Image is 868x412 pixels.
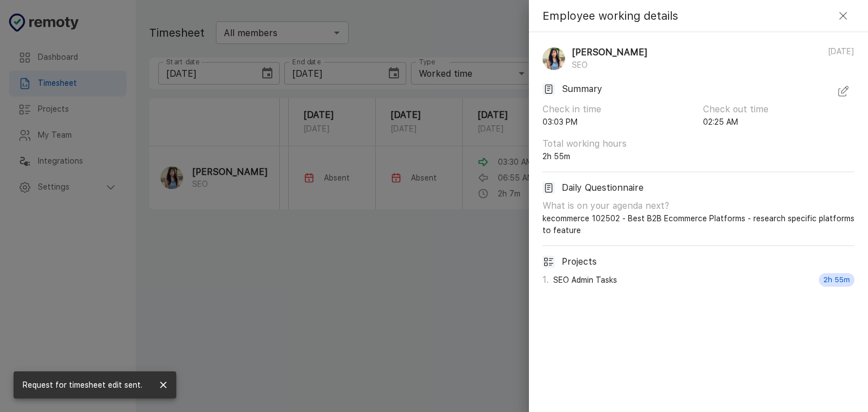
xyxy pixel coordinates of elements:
[562,255,597,269] p: Projects
[542,273,549,287] p: 1 .
[703,103,854,116] p: Check out time
[542,199,854,213] p: What is on your agenda next?
[703,116,854,128] p: 02:25 AM
[572,46,648,59] p: [PERSON_NAME]
[542,47,565,70] img: Rochelle Serapion
[155,376,172,393] button: close
[23,375,142,395] div: Request for timesheet edit sent.
[572,59,656,71] p: SEO
[562,82,602,96] p: Summary
[819,274,854,286] span: 2h 55m
[542,7,678,25] h4: Employee working details
[542,151,694,163] p: 2h 55m
[542,103,694,116] p: Check in time
[553,274,617,286] p: SEO Admin Tasks
[828,46,854,71] p: [DATE]
[542,116,694,128] p: 03:03 PM
[542,213,854,236] p: kecommerce 102502 - Best B2B Ecommerce Platforms - research specific platforms to feature
[542,137,694,151] p: Total working hours
[562,181,644,195] p: Daily Questionnaire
